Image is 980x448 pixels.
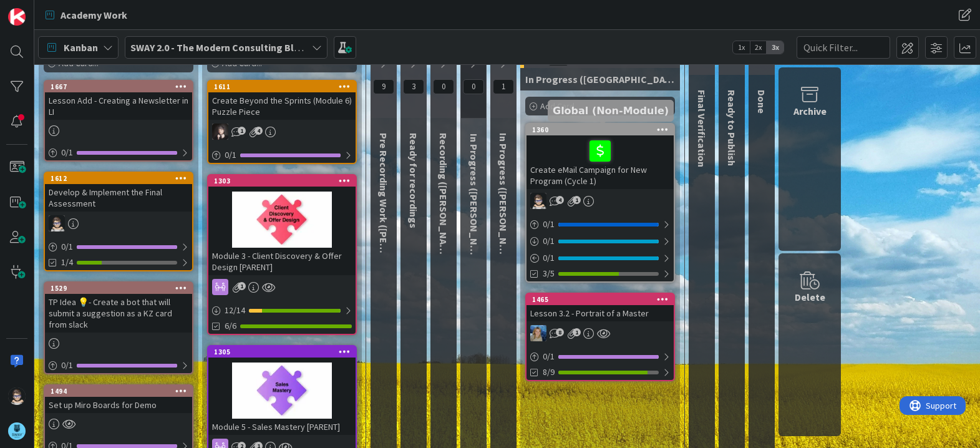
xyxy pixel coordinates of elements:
div: TP [526,193,674,209]
div: 1303 [208,175,356,187]
b: SWAY 2.0 - The Modern Consulting Blueprint [130,41,327,54]
div: Module 5 - Sales Mastery [PARENT] [208,419,356,435]
span: Pre Recording Work (Marina) [377,133,390,308]
div: 0/1 [45,358,192,373]
div: 0/1 [45,145,192,160]
img: Visit kanbanzone.com [8,8,26,26]
span: Final Verification [696,90,708,167]
div: 0/1 [208,147,356,163]
span: 8/9 [543,366,555,379]
span: 9 [373,79,394,94]
div: 1305Module 5 - Sales Mastery [PARENT] [208,346,356,435]
span: 0 / 1 [61,146,73,159]
img: TP [49,215,65,231]
span: 1 [238,282,246,290]
span: 0 / 1 [61,240,73,253]
img: TP [530,193,546,209]
a: 1465Lesson 3.2 - Portrait of a MasterMA0/18/9 [525,293,675,381]
span: 0 / 1 [543,251,555,265]
a: 1303Module 3 - Client Discovery & Offer Design [PARENT]12/146/6 [207,174,357,335]
span: Kanban [64,40,98,55]
span: Ready to Publish [725,90,738,166]
span: 12 / 14 [225,304,245,317]
div: Archive [793,104,827,119]
span: Add Card... [540,100,580,112]
div: 1305 [214,348,356,356]
img: TP [8,387,26,405]
div: 1494Set up Miro Boards for Demo [45,386,192,413]
div: 1529TP Idea 💡- Create a bot that will submit a suggestion as a KZ card from slack [45,283,192,333]
span: 0 / 1 [543,218,555,231]
img: avatar [8,422,26,440]
div: BN [208,124,356,140]
div: 1529 [51,284,192,293]
span: 1 [573,328,581,336]
div: TP Idea 💡- Create a bot that will submit a suggestion as a KZ card from slack [45,294,192,333]
div: 1465 [532,295,674,304]
div: MA [526,325,674,341]
div: 1303Module 3 - Client Discovery & Offer Design [PARENT] [208,175,356,275]
span: 8 [556,328,564,336]
span: 4 [255,127,263,135]
div: 1305 [208,346,356,358]
span: 0 / 1 [543,350,555,363]
div: 0/1 [526,349,674,364]
span: Recording (Marina) [437,133,450,265]
a: 1360Create eMail Campaign for New Program (Cycle 1)TP0/10/10/13/5 [525,123,675,283]
div: Lesson Add - Creating a Newsletter in LI [45,92,192,120]
img: MA [530,325,546,341]
div: 0/1 [526,250,674,266]
div: 1611 [208,81,356,92]
a: 1611Create Beyond the Sprints (Module 6) Puzzle PieceBN0/1 [207,80,357,164]
div: 1494 [45,386,192,397]
div: 12/14 [208,303,356,318]
div: Create Beyond the Sprints (Module 6) Puzzle Piece [208,92,356,120]
div: Lesson 3.2 - Portrait of a Master [526,305,674,321]
div: 1667 [45,81,192,92]
div: Develop & Implement the Final Assessment [45,184,192,212]
a: Academy Work [38,4,135,26]
div: 1360 [526,124,674,135]
a: 1529TP Idea 💡- Create a bot that will submit a suggestion as a KZ card from slack0/1 [44,281,193,374]
span: 0 [463,79,484,94]
span: 1 [238,127,246,135]
div: 1529 [45,283,192,294]
div: 1465 [526,294,674,305]
div: 1611 [214,82,356,91]
span: 4 [556,196,564,204]
span: Academy Work [61,7,127,22]
div: 1465Lesson 3.2 - Portrait of a Master [526,294,674,321]
span: 6/6 [225,319,236,333]
span: Done [755,90,768,114]
div: TP [45,215,192,231]
span: 0 [433,79,454,94]
div: 1612 [51,174,192,183]
input: Quick Filter... [797,36,890,59]
div: 0/1 [45,239,192,255]
span: 3/5 [543,267,555,280]
div: 1667 [51,82,192,91]
span: 0 / 1 [543,235,555,248]
div: 0/1 [526,233,674,249]
div: 1667Lesson Add - Creating a Newsletter in LI [45,81,192,120]
span: In Progress (Barb) [468,134,480,271]
span: 3x [767,41,784,54]
a: 1612Develop & Implement the Final AssessmentTP0/11/4 [44,172,193,271]
div: 0/1 [526,217,674,232]
span: In Progress (Fike) [497,133,510,270]
span: 1 [573,196,581,204]
div: 1360 [532,125,674,134]
div: 1303 [214,177,356,185]
h5: Global (Non-Module) [553,105,669,117]
span: 0 / 1 [225,149,236,162]
span: 1x [733,41,750,54]
div: 1612Develop & Implement the Final Assessment [45,173,192,212]
div: 1360Create eMail Campaign for New Program (Cycle 1) [526,124,674,189]
span: 1 [493,79,514,94]
span: Support [26,2,57,17]
a: 1667Lesson Add - Creating a Newsletter in LI0/1 [44,80,193,162]
span: 0 / 1 [61,359,73,372]
div: 1494 [51,387,192,396]
div: Delete [795,290,825,304]
span: 3 [403,79,424,94]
